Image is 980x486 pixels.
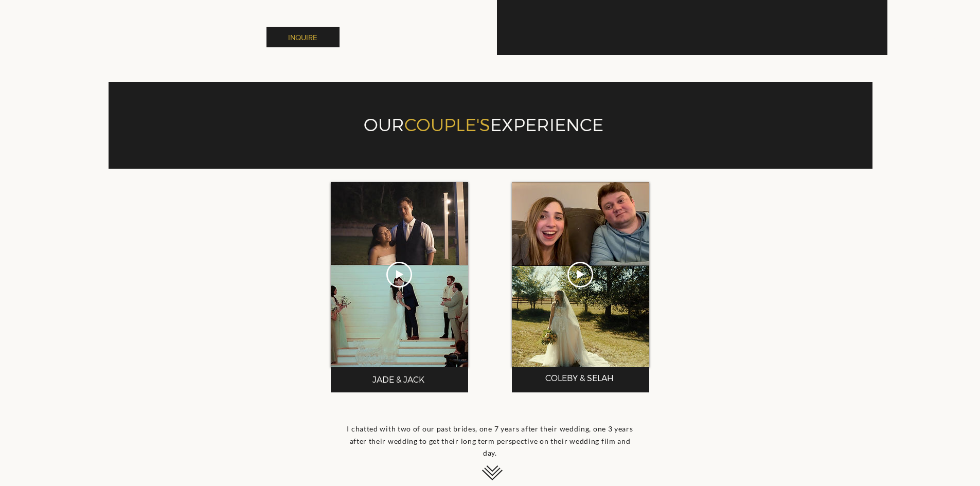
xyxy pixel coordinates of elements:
button: Play video [567,262,593,287]
button: Play video [386,262,412,287]
span: JADE & JACK [372,374,424,384]
span: COUPLE'S [404,114,490,135]
span: INQUIRE [288,32,317,43]
span: COLEBY & SELAH [545,373,614,383]
span: EXPERIENCE [490,114,603,135]
span: OUR [364,114,404,135]
a: INQUIRE [266,27,340,47]
span: I chatted with two of our past brides, one 7 years after their wedding, one 3 years after their w... [347,424,633,457]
